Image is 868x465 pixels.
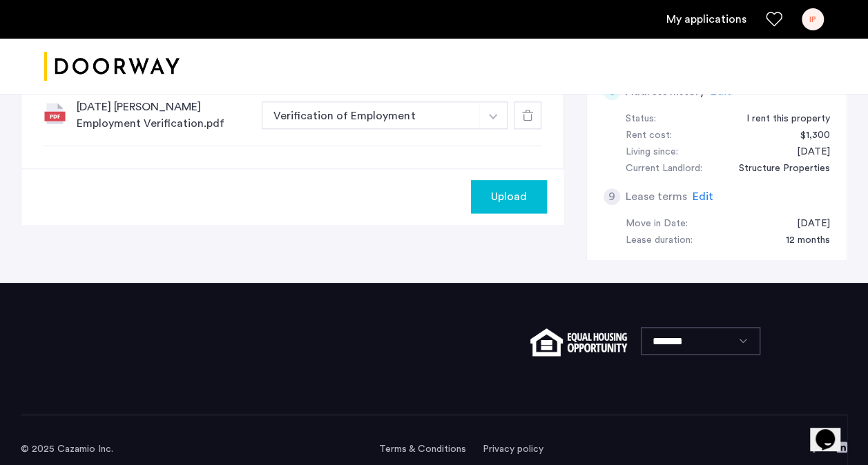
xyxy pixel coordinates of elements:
div: Move in Date: [626,216,688,232]
button: button [262,101,480,129]
div: $1,300 [787,128,830,144]
div: [DATE] [PERSON_NAME] Employment Verification.pdf [77,99,251,132]
div: Rent cost: [626,128,672,144]
div: Status: [626,111,656,128]
div: 08/01/2021 [783,144,830,161]
button: button [471,180,547,213]
div: 9 [604,188,620,205]
img: equal-housing.png [530,328,626,356]
img: logo [44,41,180,92]
div: Living since: [626,144,678,161]
a: Favorites [766,11,782,28]
button: button [479,101,508,129]
div: Structure Properties [725,161,830,177]
a: Cazamio logo [44,41,180,92]
div: Lease duration: [626,232,693,249]
span: Edit [693,191,713,202]
span: Upload [491,188,527,205]
a: Facebook [809,442,820,453]
div: I rent this property [733,111,830,128]
iframe: chat widget [810,410,854,451]
img: file [44,102,66,124]
h5: Lease terms [626,188,687,205]
span: © 2025 Cazamio Inc. [21,444,113,454]
div: IP [802,8,824,30]
div: 09/01/2025 [783,216,830,232]
a: Privacy policy [483,442,543,456]
div: Current Landlord: [626,161,702,177]
img: arrow [489,114,497,119]
a: Terms and conditions [379,442,466,456]
div: 12 months [772,232,830,249]
a: My application [666,11,746,28]
select: Language select [641,327,760,355]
